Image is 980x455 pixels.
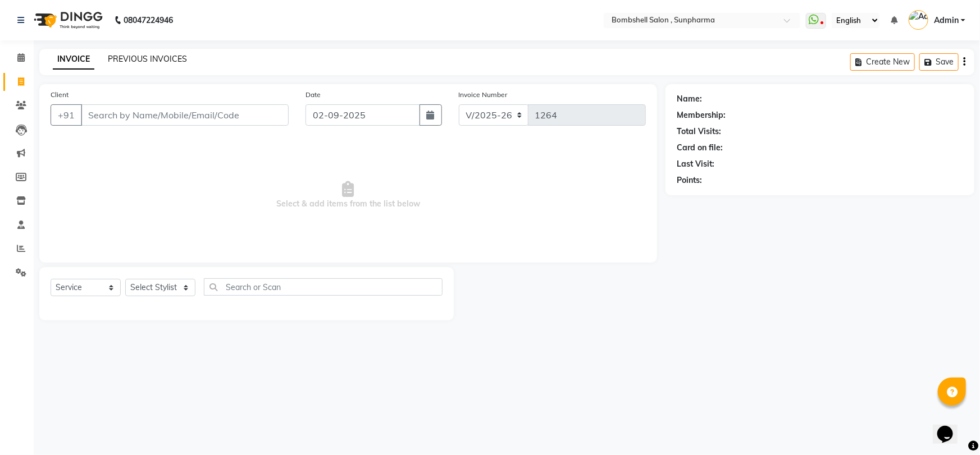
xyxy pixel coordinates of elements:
button: +91 [51,104,82,126]
img: logo [29,4,106,36]
a: INVOICE [53,49,94,70]
div: Name: [677,93,702,105]
label: Date [306,90,321,100]
div: Card on file: [677,142,723,154]
div: Last Visit: [677,158,714,170]
img: Admin [909,10,928,30]
div: Total Visits: [677,126,721,137]
a: PREVIOUS INVOICES [108,54,187,64]
button: Save [919,53,959,71]
b: 08047224946 [124,4,173,36]
div: Points: [677,174,702,186]
input: Search by Name/Mobile/Email/Code [81,104,289,126]
button: Create New [850,53,915,71]
span: Select & add items from the list below [51,139,646,251]
span: Admin [934,15,959,26]
iframe: chat widget [933,410,969,444]
input: Search or Scan [204,278,443,296]
label: Client [51,90,69,100]
div: Membership: [677,109,726,121]
label: Invoice Number [459,90,508,100]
